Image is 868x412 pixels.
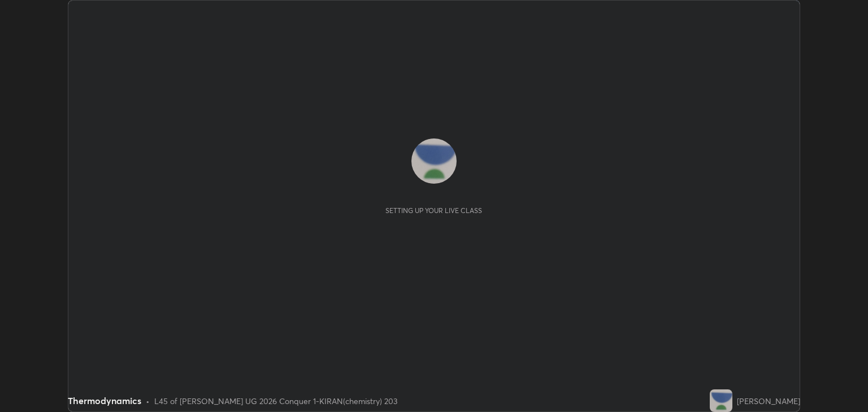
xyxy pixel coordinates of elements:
img: 4b8c3f36e1a14cd59c616db169378501.jpg [411,138,457,184]
div: Setting up your live class [385,206,482,215]
img: 4b8c3f36e1a14cd59c616db169378501.jpg [710,389,732,412]
div: • [146,395,150,407]
div: Thermodynamics [68,394,141,407]
div: [PERSON_NAME] [737,395,800,407]
div: L45 of [PERSON_NAME] UG 2026 Conquer 1-KIRAN(chemistry) 203 [154,395,397,407]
